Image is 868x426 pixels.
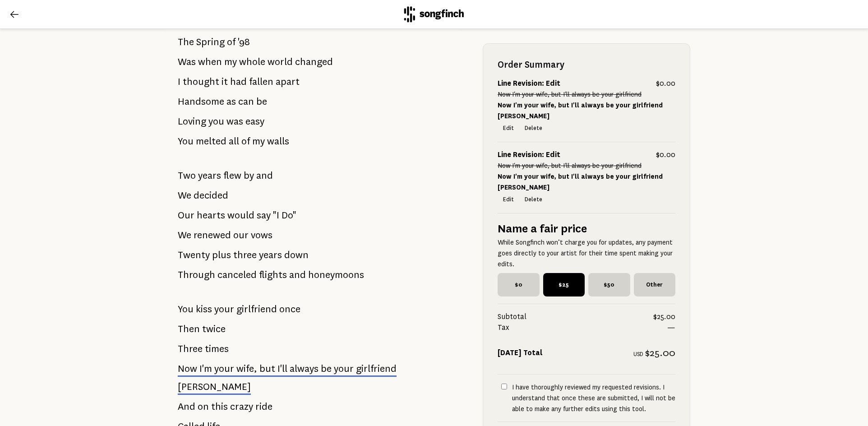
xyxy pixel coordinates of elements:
span: Subtotal [498,311,653,322]
span: The [178,33,194,51]
span: girlfriend [236,300,277,318]
span: all [229,132,239,150]
span: $50 [588,273,630,296]
span: honeymoons [308,266,364,284]
input: I have thoroughly reviewed my requested revisions. I understand that once these are submitted, I ... [501,384,507,389]
strong: Line Revision: Edit [498,79,560,88]
span: '98 [238,33,250,51]
span: by [244,167,254,185]
span: Three [178,340,203,358]
span: $25 [543,273,585,296]
span: Was [178,53,196,71]
span: walls [267,132,289,150]
span: down [284,246,309,264]
span: Twenty [178,246,210,264]
strong: Now I'm your wife, but I'll always be your girlfriend [PERSON_NAME] [498,102,663,120]
span: whole [239,53,265,71]
span: fallen [249,73,273,91]
span: and [256,167,273,185]
span: renewed [194,226,231,244]
span: canceled [217,266,257,284]
span: And [178,398,195,416]
span: Handsome [178,93,224,111]
span: changed [295,53,333,71]
span: easy [245,112,264,130]
span: had [230,73,247,91]
span: kiss [196,300,212,318]
span: $25.00 [653,311,675,322]
span: you [208,112,224,130]
span: apart [276,73,300,91]
s: Now I'm your wife, but I'll always be your girlfriend [498,162,642,169]
span: three [233,246,257,264]
span: it [222,73,228,91]
strong: Line Revision: Edit [498,151,560,159]
span: say [257,206,271,224]
span: your [334,363,354,374]
span: and [289,266,306,284]
span: times [205,340,229,358]
span: — [667,322,675,333]
span: Two [178,167,196,185]
h5: Name a fair price [498,221,675,237]
span: always [290,363,319,374]
span: Other [634,273,676,296]
span: but [259,363,275,374]
span: Loving [178,112,206,130]
span: this [211,398,228,416]
span: decided [194,186,228,204]
span: flew [223,167,241,185]
h2: Order Summary [498,58,675,71]
span: world [268,53,293,71]
span: years [198,167,221,185]
span: We [178,226,191,244]
span: vows [251,226,272,244]
span: of [227,33,235,51]
button: Delete [519,193,548,206]
span: was [226,112,243,130]
span: be [321,363,332,374]
span: years [259,246,282,264]
s: Now I'm your wife, but I'll always be your girlfriend [498,91,642,98]
p: I have thoroughly reviewed my requested revisions. I understand that once these are submitted, I ... [512,382,675,414]
span: once [279,300,300,318]
span: be [256,93,267,111]
span: girlfriend [356,363,397,374]
button: Edit [498,122,519,134]
span: $25.00 [645,347,675,358]
strong: [DATE] Total [498,349,543,357]
span: on [198,398,209,416]
p: While Songfinch won’t charge you for updates, any payment goes directly to your artist for their ... [498,237,675,269]
span: [PERSON_NAME] [178,381,251,392]
span: I'm [199,363,212,374]
span: thought [183,73,219,91]
span: Spring [196,33,225,51]
strong: Now I'm your wife, but I'll always be your girlfriend [PERSON_NAME] [498,173,663,191]
span: your [214,300,234,318]
span: $0.00 [656,149,675,160]
span: Our [178,206,194,224]
span: our [233,226,249,244]
span: You [178,132,194,150]
span: $0 [498,273,540,296]
span: of [241,132,250,150]
span: I [178,73,180,91]
span: I'll [277,363,287,374]
span: wife, [236,363,257,374]
button: Edit [498,193,519,206]
span: as [226,93,236,111]
span: your [214,363,234,374]
span: Now [178,363,197,374]
span: crazy [230,398,253,416]
span: ride [255,398,272,416]
span: flights [259,266,287,284]
span: Do" [282,206,296,224]
span: melted [196,132,226,150]
span: $0.00 [656,78,675,89]
span: my [224,53,237,71]
span: Then [178,320,200,338]
span: "I [273,206,279,224]
span: plus [212,246,231,264]
span: my [252,132,265,150]
button: Delete [519,122,548,134]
